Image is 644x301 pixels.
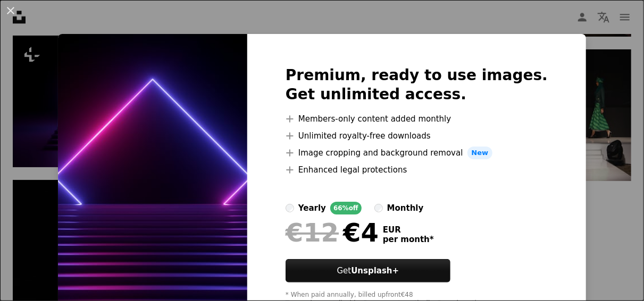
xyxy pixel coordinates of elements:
[286,259,450,282] button: GetUnsplash+
[286,113,548,125] li: Members-only content added monthly
[330,202,362,214] div: 66% off
[374,204,383,212] input: monthly
[351,266,399,276] strong: Unsplash+
[286,164,548,176] li: Enhanced legal protections
[286,204,294,212] input: yearly66%off
[286,147,548,159] li: Image cropping and background removal
[286,66,548,104] h2: Premium, ready to use images. Get unlimited access.
[467,147,493,159] span: New
[298,202,326,214] div: yearly
[383,225,434,235] span: EUR
[387,202,424,214] div: monthly
[286,219,379,246] div: €4
[286,130,548,142] li: Unlimited royalty-free downloads
[286,219,339,246] span: €12
[383,235,434,244] span: per month *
